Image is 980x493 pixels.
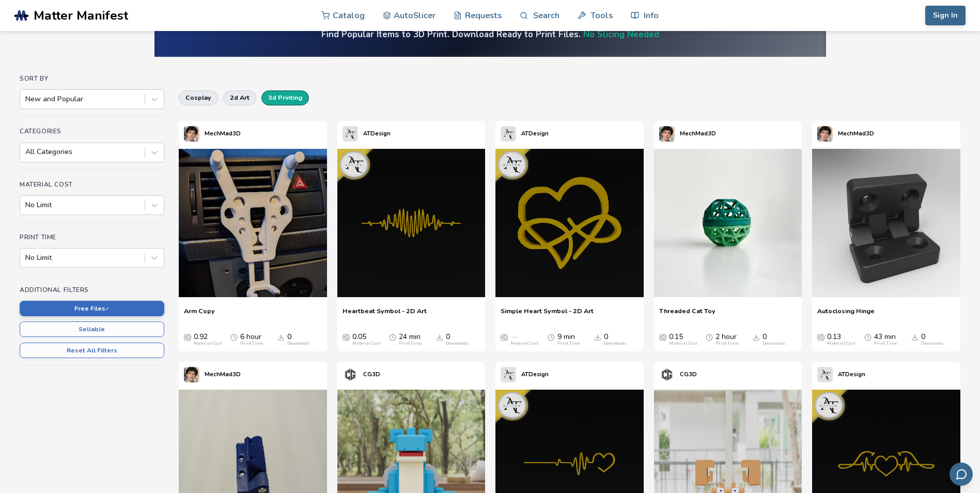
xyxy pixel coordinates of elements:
[604,341,627,346] div: Downloads
[20,301,164,316] button: Free Files✓
[25,95,27,103] input: New and Popular
[277,333,285,341] span: Downloads
[864,333,872,341] span: Average Print Time
[25,148,27,156] input: All Categories
[25,254,27,262] input: No Limit
[911,333,919,341] span: Downloads
[343,333,350,341] span: Average Cost
[20,75,164,82] h4: Sort By
[654,121,721,147] a: MechMad3D's profileMechMad3D
[521,369,549,380] p: ATDesign
[817,367,833,382] img: ATDesign's profile
[715,333,738,346] div: 2 hour
[501,307,594,322] a: Simple Heart Symbol - 2D Art
[436,333,443,341] span: Downloads
[240,333,263,346] div: 6 hour
[715,341,738,346] div: Print Time
[838,128,874,139] p: MechMad3D
[184,126,199,142] img: MechMad3D's profile
[399,341,422,346] div: Print Time
[921,341,944,346] div: Downloads
[194,333,222,346] div: 0.92
[838,369,865,380] p: ATDesign
[680,128,716,139] p: MechMad3D
[669,341,697,346] div: Material Cost
[925,6,966,25] button: Sign In
[501,333,508,341] span: Average Cost
[20,234,164,241] h4: Print Time
[205,369,241,380] p: MechMad3D
[363,128,391,139] p: ATDesign
[817,126,833,142] img: MechMad3D's profile
[874,333,897,346] div: 43 min
[194,341,222,346] div: Material Cost
[337,362,385,388] a: CG3D's profileCG3D
[337,121,396,147] a: ATDesign's profileATDesign
[501,367,516,382] img: ATDesign's profile
[363,369,380,380] p: CG3D
[205,128,241,139] p: MechMad3D
[25,201,27,209] input: No Limit
[240,341,263,346] div: Print Time
[184,367,199,382] img: MechMad3D's profile
[817,307,875,322] a: Autoclosing Hinge
[261,90,309,105] button: 3d printing
[654,362,702,388] a: CG3D's profileCG3D
[874,341,897,346] div: Print Time
[179,90,218,105] button: cosplay
[753,333,760,341] span: Downloads
[399,333,422,346] div: 24 min
[659,307,715,322] span: Threaded Cat Toy
[594,333,601,341] span: Downloads
[950,463,973,486] button: Send feedback via email
[223,90,256,105] button: 2d art
[669,333,697,346] div: 0.15
[446,341,469,346] div: Downloads
[495,362,554,388] a: ATDesign's profileATDesign
[179,362,246,388] a: MechMad3D's profileMechMad3D
[812,121,879,147] a: MechMad3D's profileMechMad3D
[827,341,855,346] div: Material Cost
[680,369,697,380] p: CG3D
[343,307,427,322] a: Heartbeat Symbol - 2D Art
[604,333,627,346] div: 0
[763,341,785,346] div: Downloads
[659,367,675,382] img: CG3D's profile
[659,126,675,142] img: MechMad3D's profile
[184,333,191,341] span: Average Cost
[20,286,164,294] h4: Additional Filters
[20,321,164,337] button: Sellable
[343,126,358,142] img: ATDesign's profile
[321,28,659,40] h4: Find Popular Items to 3D Print. Download Ready to Print Files.
[557,341,580,346] div: Print Time
[184,307,215,322] a: Arm Copy
[583,28,659,40] a: No Slicing Needed
[501,126,516,142] img: ATDesign's profile
[34,8,128,23] span: Matter Manifest
[812,362,870,388] a: ATDesign's profileATDesign
[352,333,380,346] div: 0.05
[548,333,555,341] span: Average Print Time
[510,341,538,346] div: Material Cost
[287,341,310,346] div: Downloads
[495,121,554,147] a: ATDesign's profileATDesign
[659,333,666,341] span: Average Cost
[817,333,825,341] span: Average Cost
[20,343,164,358] button: Reset All Filters
[446,333,469,346] div: 0
[343,367,358,382] img: CG3D's profile
[179,121,246,147] a: MechMad3D's profileMechMad3D
[921,333,944,346] div: 0
[20,128,164,135] h4: Categories
[521,128,549,139] p: ATDesign
[827,333,855,346] div: 0.13
[20,181,164,188] h4: Material Cost
[230,333,238,341] span: Average Print Time
[510,333,518,341] span: —
[763,333,785,346] div: 0
[557,333,580,346] div: 9 min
